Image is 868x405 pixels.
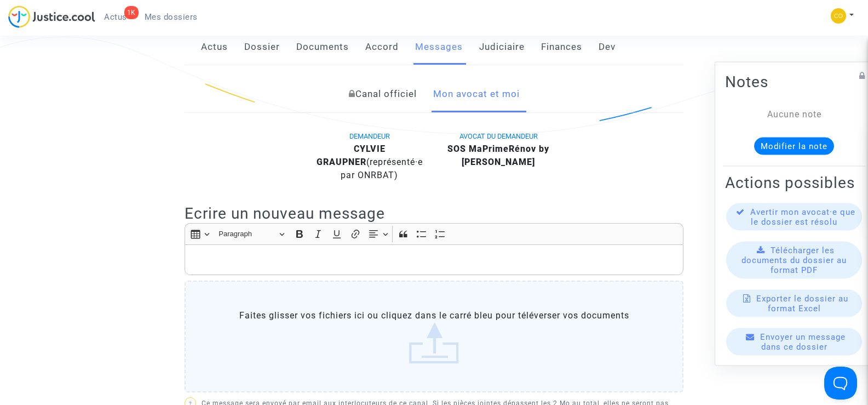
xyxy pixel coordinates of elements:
h2: Ecrire un nouveau message [185,204,683,223]
div: Aucune note [741,107,847,121]
h2: Actions possibles [725,173,863,192]
a: Dev [599,29,616,65]
span: Envoyer un message dans ce dossier [760,332,846,351]
a: Finances [541,29,582,65]
a: Judiciaire [479,29,525,65]
b: SOS MaPrimeRénov by [PERSON_NAME] [447,144,549,167]
span: (représenté·e par ONRBAT) [341,157,423,180]
img: 84a266a8493598cb3cce1313e02c3431 [831,8,846,24]
div: Editor toolbar [185,223,683,244]
img: jc-logo.svg [8,5,95,28]
div: Rich Text Editor, main [185,244,683,275]
span: Mes dossiers [145,12,198,22]
a: Accord [365,29,399,65]
a: 1KActus [95,9,136,25]
a: Mes dossiers [136,9,206,25]
span: Télécharger les documents du dossier au format PDF [741,245,847,275]
span: Exporter le dossier au format Excel [756,293,848,313]
div: 1K [124,6,139,19]
b: CYLVIE GRAUPNER [317,144,386,167]
button: Paragraph [214,226,289,243]
a: Documents [296,29,349,65]
span: Avertir mon avocat·e que le dossier est résolu [750,207,855,226]
button: Modifier la note [754,137,834,155]
a: Dossier [244,29,280,65]
iframe: Help Scout Beacon - Open [824,367,857,400]
h2: Notes [725,72,863,91]
span: Actus [104,12,127,22]
a: Canal officiel [349,76,417,112]
span: AVOCAT DU DEMANDEUR [459,132,538,140]
a: Mon avocat et moi [433,76,520,112]
a: Messages [415,29,463,65]
a: Actus [201,29,228,65]
span: Paragraph [219,227,275,241]
span: DEMANDEUR [349,132,390,140]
